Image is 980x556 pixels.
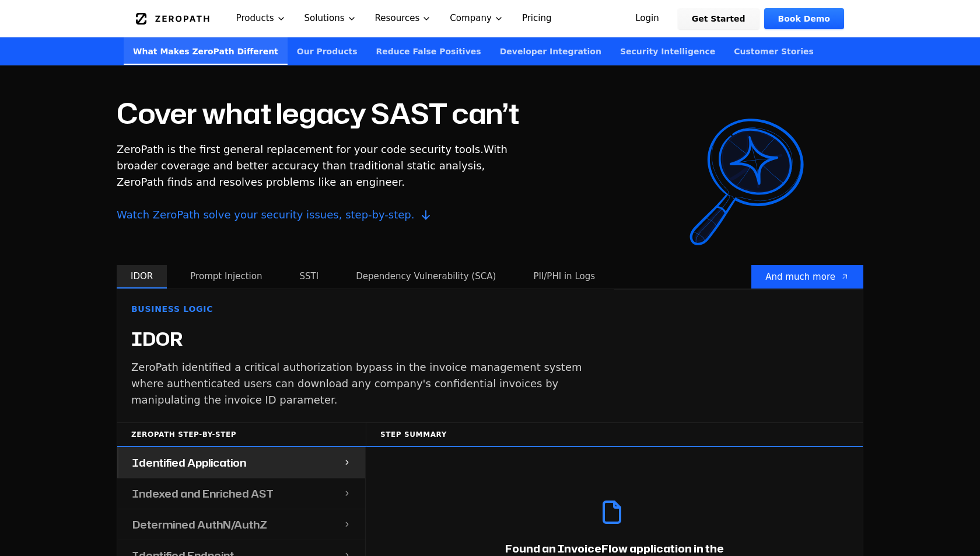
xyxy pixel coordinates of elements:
[117,447,365,478] button: Identified Application
[117,509,365,540] button: Determined AuthN/AuthZ
[132,485,274,502] h4: Indexed and Enriched AST
[117,143,484,155] span: ZeroPath is the first general replacement for your code security tools.
[519,265,609,289] button: PII/PHI in Logs
[132,516,267,533] h4: Determined AuthN/AuthZ
[131,303,213,315] span: Business Logic
[131,359,600,408] p: ZeroPath identified a critical authorization bypass in the invoice management system where authen...
[117,478,365,509] button: Indexed and Enriched AST
[132,454,246,471] h4: Identified Application
[724,37,823,65] a: Customer Stories
[131,329,183,350] h4: IDOR
[176,265,276,289] button: Prompt Injection
[342,265,510,289] button: Dependency Vulnerability (SCA)
[621,8,673,29] a: Login
[751,265,863,289] a: And much more
[611,37,724,65] a: Security Intelligence
[285,265,332,289] button: SSTI
[491,37,611,65] a: Developer Integration
[117,141,509,223] p: With broader coverage and better accuracy than traditional static analysis, ZeroPath finds and re...
[367,37,491,65] a: Reduce False Positives
[678,8,759,29] a: Get Started
[288,37,367,65] a: Our Products
[117,422,366,447] div: ZeroPath Step-by-Step
[117,99,519,127] h2: Cover what legacy SAST can’t
[764,8,844,29] a: Book Demo
[366,422,863,447] div: Step Summary
[124,37,288,65] a: What Makes ZeroPath Different
[117,265,167,289] button: IDOR
[117,207,509,223] span: Watch ZeroPath solve your security issues, step-by-step.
